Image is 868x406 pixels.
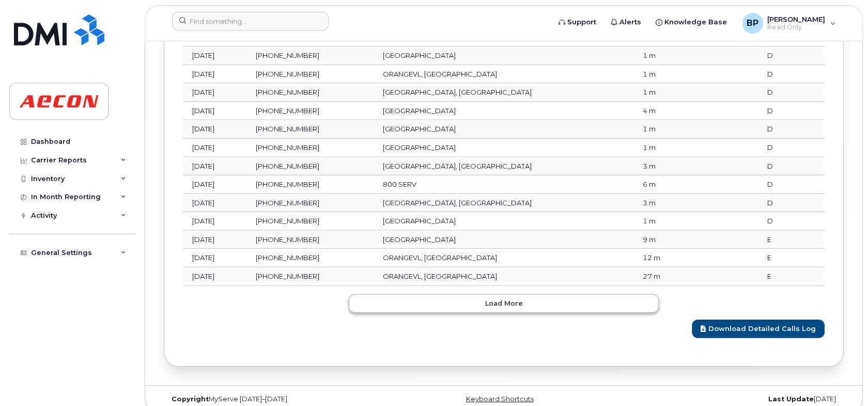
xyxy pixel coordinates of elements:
[758,231,825,249] td: E
[255,107,319,115] span: [PHONE_NUMBER]
[255,217,319,225] span: [PHONE_NUMBER]
[255,88,319,96] span: [PHONE_NUMBER]
[767,23,825,32] span: Read Only
[255,51,319,59] span: [PHONE_NUMBER]
[374,194,633,213] td: [GEOGRAPHIC_DATA], [GEOGRAPHIC_DATA]
[633,231,701,249] td: 9 m
[747,17,758,29] span: BP
[758,65,825,84] td: D
[619,17,641,27] span: Alerts
[633,139,701,157] td: 1 m
[758,194,825,213] td: D
[758,47,825,65] td: D
[758,83,825,102] td: D
[633,83,701,102] td: 1 m
[183,157,246,176] td: [DATE]
[183,231,246,249] td: [DATE]
[374,65,633,84] td: ORANGEVL, [GEOGRAPHIC_DATA]
[758,139,825,157] td: D
[374,120,633,139] td: [GEOGRAPHIC_DATA]
[255,180,319,188] span: [PHONE_NUMBER]
[466,395,533,403] a: Keyboard Shortcuts
[349,294,659,313] button: Load more
[374,212,633,231] td: [GEOGRAPHIC_DATA]
[633,157,701,176] td: 3 m
[172,395,209,403] strong: Copyright
[255,272,319,280] span: [PHONE_NUMBER]
[633,249,701,267] td: 12 m
[183,194,246,213] td: [DATE]
[758,102,825,121] td: D
[183,120,246,139] td: [DATE]
[692,320,825,339] a: Download Detailed Calls Log
[374,157,633,176] td: [GEOGRAPHIC_DATA], [GEOGRAPHIC_DATA]
[567,17,596,27] span: Support
[183,249,246,267] td: [DATE]
[183,102,246,121] td: [DATE]
[735,13,843,34] div: Brianne Peters
[183,83,246,102] td: [DATE]
[374,47,633,65] td: [GEOGRAPHIC_DATA]
[255,143,319,152] span: [PHONE_NUMBER]
[374,102,633,121] td: [GEOGRAPHIC_DATA]
[551,12,603,33] a: Support
[183,267,246,286] td: [DATE]
[633,47,701,65] td: 1 m
[164,395,391,403] div: MyServe [DATE]–[DATE]
[633,267,701,286] td: 27 m
[255,235,319,244] span: [PHONE_NUMBER]
[758,249,825,267] td: E
[255,199,319,207] span: [PHONE_NUMBER]
[255,70,319,78] span: [PHONE_NUMBER]
[255,162,319,170] span: [PHONE_NUMBER]
[633,194,701,213] td: 3 m
[758,175,825,194] td: D
[374,83,633,102] td: [GEOGRAPHIC_DATA], [GEOGRAPHIC_DATA]
[485,298,523,308] span: Load more
[255,125,319,133] span: [PHONE_NUMBER]
[374,267,633,286] td: ORANGEVL, [GEOGRAPHIC_DATA]
[767,15,825,23] span: [PERSON_NAME]
[374,249,633,267] td: ORANGEVL, [GEOGRAPHIC_DATA]
[255,253,319,262] span: [PHONE_NUMBER]
[183,65,246,84] td: [DATE]
[768,395,814,403] strong: Last Update
[758,157,825,176] td: D
[603,12,648,33] a: Alerts
[183,47,246,65] td: [DATE]
[374,231,633,249] td: [GEOGRAPHIC_DATA]
[183,212,246,231] td: [DATE]
[648,12,734,33] a: Knowledge Base
[183,175,246,194] td: [DATE]
[374,139,633,157] td: [GEOGRAPHIC_DATA]
[633,212,701,231] td: 1 m
[374,175,633,194] td: 800 SERV
[172,12,329,31] input: Find something...
[633,65,701,84] td: 1 m
[664,17,727,27] span: Knowledge Base
[758,212,825,231] td: D
[633,102,701,121] td: 4 m
[758,267,825,286] td: E
[758,120,825,139] td: D
[633,120,701,139] td: 1 m
[183,139,246,157] td: [DATE]
[633,175,701,194] td: 6 m
[617,395,844,403] div: [DATE]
